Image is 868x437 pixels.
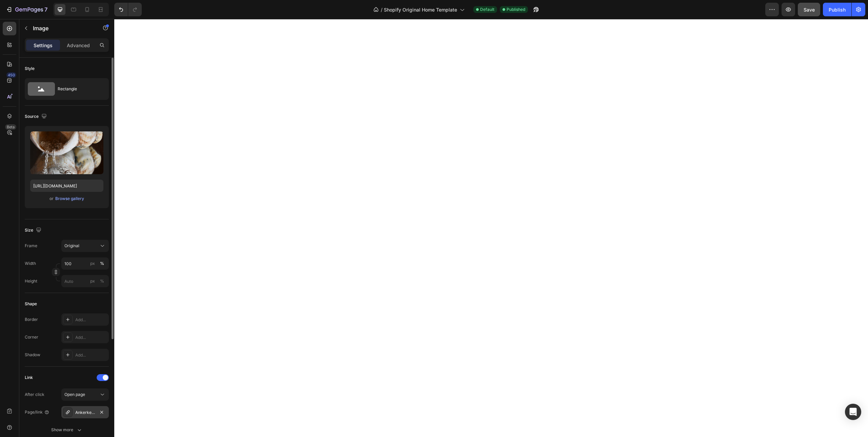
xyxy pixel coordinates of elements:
[64,243,79,249] span: Original
[25,409,50,415] div: Page/link
[384,6,457,13] span: Shopify Original Home Template
[90,260,95,267] div: px
[64,392,85,397] span: Open page
[90,278,95,284] div: px
[114,3,142,16] div: Undo/Redo
[25,226,43,235] div: Size
[88,259,97,268] button: %
[25,334,38,340] div: Corner
[55,196,84,202] div: Browse gallery
[25,392,44,398] div: After click
[30,180,103,192] input: https://example.com/image.jpg
[823,3,851,16] button: Publish
[100,278,104,284] div: %
[114,19,868,437] iframe: Design area
[98,277,106,285] button: px
[61,257,109,270] input: px%
[381,6,382,13] span: /
[51,426,83,433] div: Show more
[61,275,109,287] input: px%
[67,42,90,49] p: Advanced
[34,42,53,49] p: Settings
[33,24,91,32] p: Image
[50,195,54,203] span: or
[61,240,109,252] button: Original
[25,316,38,323] div: Border
[75,317,107,323] div: Add...
[6,72,16,78] div: 450
[75,352,107,358] div: Add...
[44,5,47,14] p: 7
[75,334,107,341] div: Add...
[75,409,95,416] div: Ankerketten-rund-aus-silber
[25,424,109,436] button: Show more
[798,3,820,16] button: Save
[98,259,106,268] button: px
[25,112,48,121] div: Source
[88,277,97,285] button: %
[507,6,525,13] span: Published
[25,243,37,249] label: Frame
[480,6,494,13] span: Default
[55,195,84,202] button: Browse gallery
[25,352,40,358] div: Shadow
[25,66,35,72] div: Style
[804,7,815,13] span: Save
[61,388,109,401] button: Open page
[25,260,36,267] label: Width
[25,278,37,284] label: Height
[25,375,33,381] div: Link
[30,131,103,174] img: preview-image
[3,3,51,16] button: 7
[58,81,99,97] div: Rectangle
[100,260,104,267] div: %
[5,124,16,130] div: Beta
[25,301,37,307] div: Shape
[845,404,861,420] div: Open Intercom Messenger
[829,6,846,13] div: Publish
